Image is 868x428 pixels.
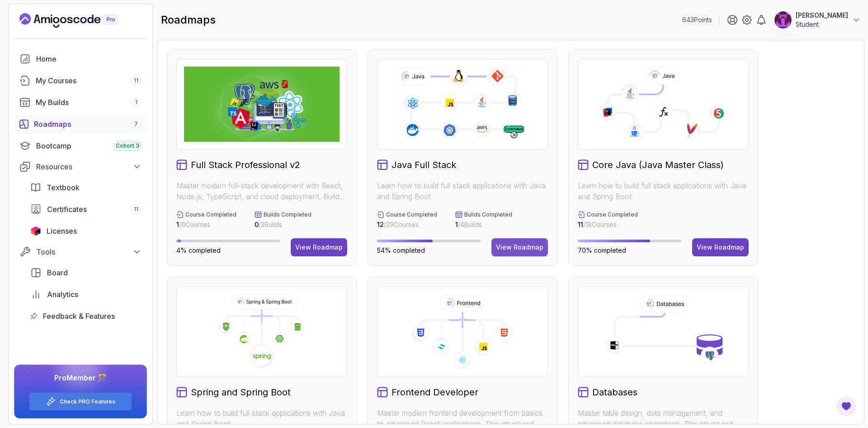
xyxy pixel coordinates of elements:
img: user profile image [774,11,792,29]
span: 0 [255,221,259,228]
img: jetbrains icon [30,226,41,236]
span: 7 [134,120,138,128]
a: certificates [25,200,147,218]
a: roadmaps [14,115,147,133]
span: Analytics [47,289,78,300]
p: / 6 Courses [176,220,236,229]
a: textbook [25,178,147,197]
button: View Roadmap [692,238,749,256]
p: / 18 Courses [578,220,638,229]
div: Resources [36,161,142,172]
a: builds [14,93,147,111]
span: 1 [455,221,458,228]
p: / 4 Builds [455,220,512,229]
div: Bootcamp [36,140,142,151]
p: Student [796,20,848,29]
p: Course Completed [185,211,236,218]
span: Feedback & Features [43,311,115,322]
p: Course Completed [386,211,437,218]
h2: Java Full Stack [392,159,456,171]
p: Master modern full-stack development with React, Node.js, TypeScript, and cloud deployment. Build... [176,180,347,202]
a: licenses [25,222,147,240]
div: View Roadmap [295,243,343,252]
a: board [25,264,147,282]
button: View Roadmap [291,238,347,256]
span: Cohort 3 [116,142,139,149]
div: My Courses [36,75,142,86]
p: 643 Points [682,15,712,24]
p: / 29 Courses [377,220,437,229]
button: user profile image[PERSON_NAME]Student [774,11,861,29]
span: Certificates [47,204,87,215]
span: 4% completed [176,246,221,254]
h2: Full Stack Professional v2 [191,159,300,171]
span: 1 [176,221,179,228]
div: My Builds [36,97,142,108]
span: 11 [134,206,138,213]
div: View Roadmap [496,243,543,252]
h2: Databases [592,386,637,399]
div: Tools [36,246,142,257]
a: Landing page [19,13,139,28]
div: Roadmaps [34,119,142,130]
button: Tools [14,244,147,260]
h2: Frontend Developer [392,386,478,399]
button: Check PRO Features [29,392,132,411]
p: / 3 Builds [255,220,311,229]
div: Home [36,53,142,64]
p: Learn how to build full stack applications with Java and Spring Boot [377,180,548,202]
span: 11 [578,221,583,228]
h2: Core Java (Java Master Class) [592,159,724,171]
span: Board [47,267,68,278]
p: Learn how to build full stack applications with Java and Spring Boot [578,180,749,202]
a: home [14,50,147,68]
span: 54% completed [377,246,425,254]
button: View Roadmap [491,238,548,256]
span: 11 [134,77,138,84]
a: bootcamp [14,137,147,155]
span: 70% completed [578,246,626,254]
h2: roadmaps [161,13,216,27]
p: Course Completed [587,211,638,218]
img: Full Stack Professional v2 [184,67,340,142]
span: 1 [135,99,137,106]
span: Licenses [47,226,77,236]
a: feedback [25,307,147,325]
p: Builds Completed [464,211,512,218]
a: courses [14,72,147,90]
p: [PERSON_NAME] [796,11,848,20]
span: 12 [377,221,384,228]
button: Resources [14,159,147,175]
a: Check PRO Features [60,398,115,405]
p: Builds Completed [264,211,311,218]
span: Textbook [47,182,80,193]
button: Open Feedback Button [835,395,857,417]
div: View Roadmap [697,243,744,252]
a: analytics [25,285,147,303]
h2: Spring and Spring Boot [191,386,291,399]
